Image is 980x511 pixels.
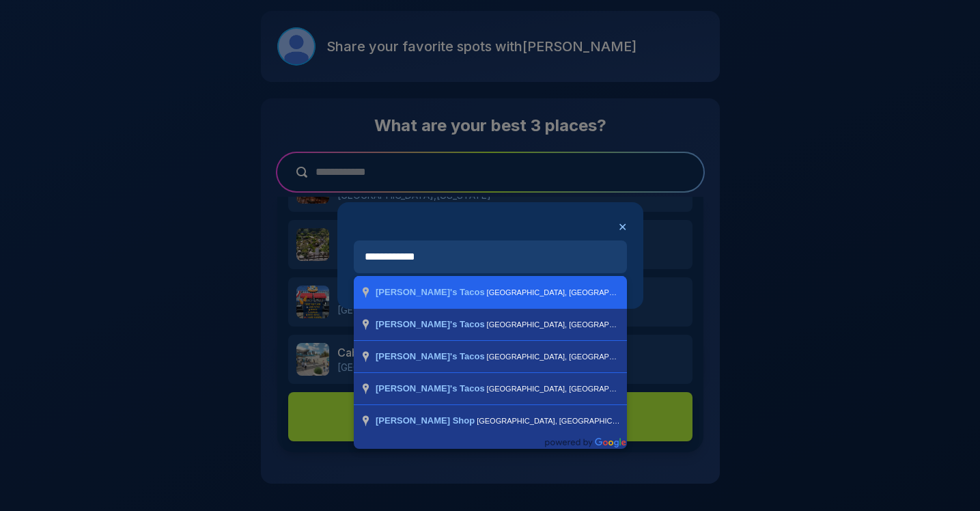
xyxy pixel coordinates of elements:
[376,319,485,329] span: [PERSON_NAME]'s Tacos
[487,320,647,329] span: [GEOGRAPHIC_DATA], [GEOGRAPHIC_DATA]
[376,383,485,393] span: [PERSON_NAME]'s Tacos
[376,351,485,361] span: [PERSON_NAME]'s Tacos
[376,415,475,426] span: [PERSON_NAME] Shop
[487,353,730,361] span: [GEOGRAPHIC_DATA], [GEOGRAPHIC_DATA], [GEOGRAPHIC_DATA]
[487,385,812,393] span: [GEOGRAPHIC_DATA], [GEOGRAPHIC_DATA], [GEOGRAPHIC_DATA], [GEOGRAPHIC_DATA]
[618,219,627,235] button: ✕
[354,279,627,292] div: Powered by Google Places
[487,288,812,296] span: [GEOGRAPHIC_DATA], [GEOGRAPHIC_DATA], [GEOGRAPHIC_DATA], [GEOGRAPHIC_DATA]
[477,417,720,425] span: [GEOGRAPHIC_DATA], [GEOGRAPHIC_DATA], [GEOGRAPHIC_DATA]
[376,287,485,297] span: [PERSON_NAME]'s Tacos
